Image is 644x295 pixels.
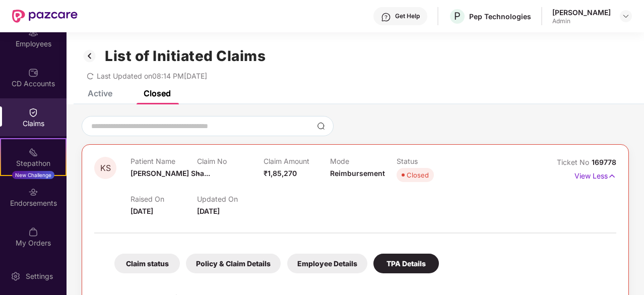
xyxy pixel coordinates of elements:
[264,169,297,178] span: ₹1,85,270
[197,157,264,165] p: Claim No
[1,158,66,168] div: Stepathon
[197,207,220,215] span: [DATE]
[131,157,197,165] p: Patient Name
[11,271,21,281] img: svg+xml;base64,PHN2ZyBpZD0iU2V0dGluZy0yMHgyMCIgeG1sbnM9Imh0dHA6Ly93d3cudzMub3JnLzIwMDAvc3ZnIiB3aW...
[454,10,461,22] span: P
[407,170,429,180] div: Closed
[395,12,420,20] div: Get Help
[287,254,367,273] div: Employee Details
[12,171,54,179] div: New Challenge
[381,12,391,22] img: svg+xml;base64,PHN2ZyBpZD0iSGVscC0zMngzMiIgeG1sbnM9Imh0dHA6Ly93d3cudzMub3JnLzIwMDAvc3ZnIiB3aWR0aD...
[622,12,630,20] img: svg+xml;base64,PHN2ZyBpZD0iRHJvcGRvd24tMzJ4MzIiIHhtbG5zPSJodHRwOi8vd3d3LnczLm9yZy8yMDAwL3N2ZyIgd2...
[144,88,171,98] div: Closed
[131,207,153,215] span: [DATE]
[197,169,201,178] span: -
[317,122,325,130] img: svg+xml;base64,PHN2ZyBpZD0iU2VhcmNoLTMyeDMyIiB4bWxucz0iaHR0cDovL3d3dy53My5vcmcvMjAwMC9zdmciIHdpZH...
[88,88,112,98] div: Active
[373,254,439,273] div: TPA Details
[552,8,611,17] div: [PERSON_NAME]
[397,157,463,165] p: Status
[469,12,531,21] div: Pep Technologies
[82,47,98,65] img: svg+xml;base64,PHN2ZyB3aWR0aD0iMzIiIGhlaWdodD0iMzIiIHZpZXdCb3g9IjAgMCAzMiAzMiIgZmlsbD0ibm9uZSIgeG...
[28,147,38,157] img: svg+xml;base64,PHN2ZyB4bWxucz0iaHR0cDovL3d3dy53My5vcmcvMjAwMC9zdmciIHdpZHRoPSIyMSIgaGVpZ2h0PSIyMC...
[28,187,38,197] img: svg+xml;base64,PHN2ZyBpZD0iRW5kb3JzZW1lbnRzIiB4bWxucz0iaHR0cDovL3d3dy53My5vcmcvMjAwMC9zdmciIHdpZH...
[87,72,94,80] span: redo
[592,158,616,166] span: 169778
[608,170,616,182] img: svg+xml;base64,PHN2ZyB4bWxucz0iaHR0cDovL3d3dy53My5vcmcvMjAwMC9zdmciIHdpZHRoPSIxNyIgaGVpZ2h0PSIxNy...
[28,68,38,78] img: svg+xml;base64,PHN2ZyBpZD0iQ0RfQWNjb3VudHMiIGRhdGEtbmFtZT0iQ0QgQWNjb3VudHMiIHhtbG5zPSJodHRwOi8vd3...
[264,157,330,165] p: Claim Amount
[131,195,197,203] p: Raised On
[330,169,385,178] span: Reimbursement
[97,72,207,80] span: Last Updated on 08:14 PM[DATE]
[28,227,38,237] img: svg+xml;base64,PHN2ZyBpZD0iTXlfT3JkZXJzIiBkYXRhLW5hbWU9Ik15IE9yZGVycyIgeG1sbnM9Imh0dHA6Ly93d3cudz...
[105,47,266,65] h1: List of Initiated Claims
[186,254,281,273] div: Policy & Claim Details
[28,107,38,117] img: svg+xml;base64,PHN2ZyBpZD0iQ2xhaW0iIHhtbG5zPSJodHRwOi8vd3d3LnczLm9yZy8yMDAwL3N2ZyIgd2lkdGg9IjIwIi...
[100,164,111,172] span: KS
[23,271,56,281] div: Settings
[114,254,180,273] div: Claim status
[197,195,264,203] p: Updated On
[131,169,210,178] span: [PERSON_NAME] Sha...
[552,17,611,25] div: Admin
[330,157,397,165] p: Mode
[557,158,592,166] span: Ticket No
[12,10,78,23] img: New Pazcare Logo
[574,168,616,182] p: View Less
[28,28,38,38] img: svg+xml;base64,PHN2ZyBpZD0iRW1wbG95ZWVzIiB4bWxucz0iaHR0cDovL3d3dy53My5vcmcvMjAwMC9zdmciIHdpZHRoPS...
